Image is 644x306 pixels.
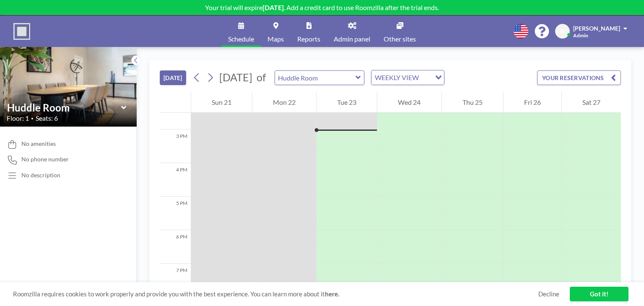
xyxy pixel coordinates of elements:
[160,96,191,130] div: 2 PM
[13,23,30,40] img: organization-logo
[261,16,291,47] a: Maps
[160,130,191,163] div: 3 PM
[252,92,316,113] div: Mon 22
[21,171,60,179] div: No description
[377,92,441,113] div: Wed 24
[7,101,121,114] input: Huddle Room
[377,16,423,47] a: Other sites
[562,92,621,113] div: Sat 27
[160,163,191,197] div: 4 PM
[219,71,252,83] span: [DATE]
[297,36,320,42] span: Reports
[228,36,254,42] span: Schedule
[371,70,444,85] div: Search for option
[275,71,356,85] input: Huddle Room
[334,36,370,42] span: Admin panel
[538,290,559,298] a: Decline
[21,156,69,163] span: No phone number
[421,72,430,83] input: Search for option
[327,16,377,47] a: Admin panel
[160,264,191,297] div: 7 PM
[570,287,628,301] a: Got it!
[262,3,284,11] b: [DATE]
[537,70,621,85] button: YOUR RESERVATIONS
[373,72,421,83] span: WEEKLY VIEW
[21,140,56,148] span: No amenities
[257,71,266,84] span: of
[31,116,34,121] span: •
[291,16,327,47] a: Reports
[325,290,339,298] a: here.
[442,92,503,113] div: Thu 25
[160,197,191,230] div: 5 PM
[504,92,561,113] div: Fri 26
[191,92,252,113] div: Sun 21
[573,25,620,32] span: [PERSON_NAME]
[7,114,29,122] span: Floor: 1
[160,70,186,85] button: [DATE]
[221,16,261,47] a: Schedule
[317,92,377,113] div: Tue 23
[267,36,284,42] span: Maps
[36,114,58,122] span: Seats: 6
[561,28,564,35] span: B
[384,36,416,42] span: Other sites
[13,290,538,298] span: Roomzilla requires cookies to work properly and provide you with the best experience. You can lea...
[573,32,588,39] span: Admin
[160,230,191,264] div: 6 PM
